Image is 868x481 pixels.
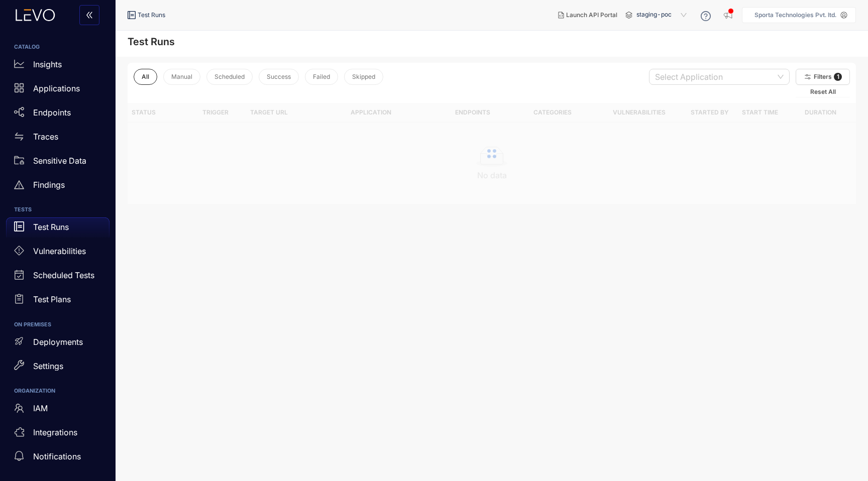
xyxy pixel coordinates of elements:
[6,217,110,242] a: Test Runs
[163,69,200,85] button: Manual
[14,322,101,328] h6: ON PREMISES
[6,78,110,102] a: Applications
[259,69,299,85] button: Success
[834,73,842,81] span: 1
[138,12,165,19] span: Test Runs
[33,337,83,346] p: Deployments
[566,12,617,19] span: Launch API Portal
[33,404,48,413] p: IAM
[344,69,383,85] button: Skipped
[33,428,77,437] p: Integrations
[636,7,689,23] span: staging-poc
[33,295,71,304] p: Test Plans
[128,36,175,48] h4: Test Runs
[6,398,110,422] a: IAM
[33,180,65,189] p: Findings
[79,5,99,25] button: double-left
[14,132,24,142] span: swap
[33,84,80,93] p: Applications
[14,44,101,50] h6: CATALOG
[33,271,94,280] p: Scheduled Tests
[33,222,69,231] p: Test Runs
[6,175,110,199] a: Findings
[6,422,110,446] a: Integrations
[33,60,62,69] p: Insights
[754,12,836,19] p: Sporta Technologies Pvt. ltd.
[810,88,836,95] span: Reset All
[14,180,24,190] span: warning
[6,266,110,290] a: Scheduled Tests
[6,446,110,470] a: Notifications
[267,73,291,80] span: Success
[6,290,110,314] a: Test Plans
[796,69,850,85] button: Filters1
[33,247,86,256] p: Vulnerabilities
[33,452,81,461] p: Notifications
[142,73,149,80] span: All
[6,356,110,380] a: Settings
[33,108,71,117] p: Endpoints
[6,151,110,175] a: Sensitive Data
[171,73,192,80] span: Manual
[6,127,110,151] a: Traces
[313,73,330,80] span: Failed
[6,242,110,266] a: Vulnerabilities
[6,102,110,127] a: Endpoints
[33,132,58,141] p: Traces
[33,156,86,165] p: Sensitive Data
[814,73,832,80] span: Filters
[33,362,63,371] p: Settings
[85,11,93,20] span: double-left
[206,69,253,85] button: Scheduled
[14,403,24,413] span: team
[14,207,101,213] h6: TESTS
[134,69,157,85] button: All
[214,73,245,80] span: Scheduled
[14,388,101,394] h6: ORGANIZATION
[6,54,110,78] a: Insights
[796,87,850,97] button: Reset All
[6,332,110,356] a: Deployments
[352,73,375,80] span: Skipped
[305,69,338,85] button: Failed
[550,7,625,23] button: Launch API Portal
